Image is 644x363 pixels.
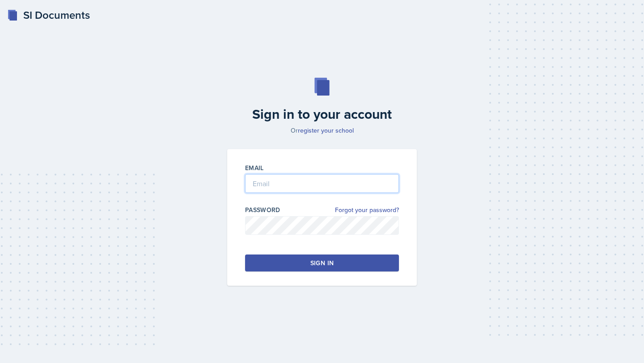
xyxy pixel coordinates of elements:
[245,205,280,214] label: Password
[222,106,422,122] h2: Sign in to your account
[7,7,90,23] a: SI Documents
[310,259,334,267] div: Sign in
[245,163,264,172] label: Email
[222,126,422,135] p: Or
[245,255,399,271] button: Sign in
[298,126,354,135] a: register your school
[335,205,399,215] a: Forgot your password?
[245,174,399,193] input: Email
